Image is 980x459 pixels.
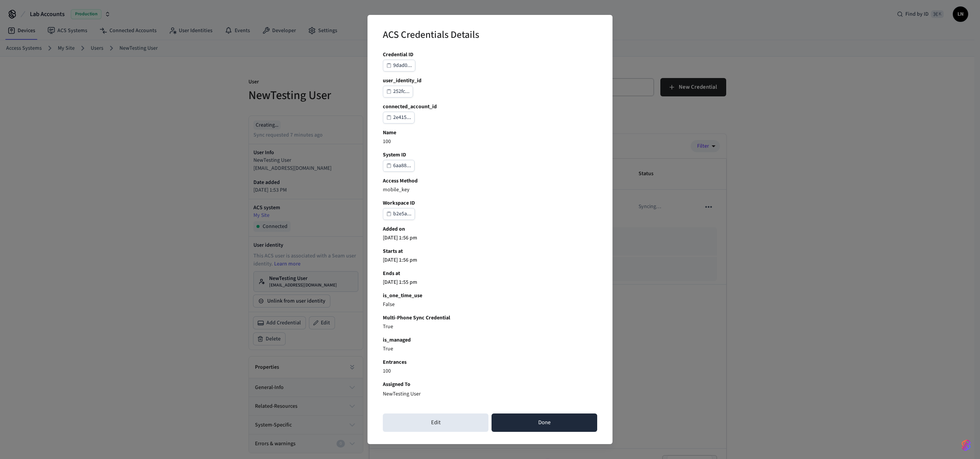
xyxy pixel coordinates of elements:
b: is_managed [383,336,597,344]
button: 9dad0... [383,60,415,72]
b: user_identity_id [383,77,597,85]
h2: ACS Credentials Details [383,24,576,47]
p: NewTesting User [383,390,421,398]
p: True [383,323,597,331]
img: SeamLogoGradient.69752ec5.svg [962,439,971,451]
b: Entrances [383,358,597,366]
p: [DATE] 1:56 pm [383,256,597,264]
b: Credential ID [383,51,597,59]
b: is_one_time_use [383,292,597,300]
button: Edit [383,413,488,432]
p: False [383,301,597,309]
b: Workspace ID [383,199,597,207]
p: mobile_key [383,186,597,194]
p: [DATE] 1:56 pm [383,234,597,242]
button: b2e5a... [383,208,415,220]
b: Assigned To [383,381,597,389]
div: 6aa88... [393,161,411,171]
b: System ID [383,151,597,159]
div: 252fc... [393,87,410,96]
div: 2e415... [393,113,411,122]
button: 6aa88... [383,160,415,172]
button: 252fc... [383,86,413,98]
p: 100 [383,367,597,375]
b: Multi-Phone Sync Credential [383,314,597,322]
b: Added on [383,225,597,233]
button: Done [492,413,597,432]
b: Ends at [383,270,597,278]
b: Access Method [383,177,597,185]
div: 9dad0... [393,61,412,70]
b: connected_account_id [383,103,597,111]
b: Name [383,129,597,137]
p: 100 [383,138,597,146]
p: True [383,345,597,353]
b: Starts at [383,247,597,256]
div: b2e5a... [393,209,412,219]
p: [DATE] 1:55 pm [383,278,597,286]
button: 2e415... [383,112,415,124]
